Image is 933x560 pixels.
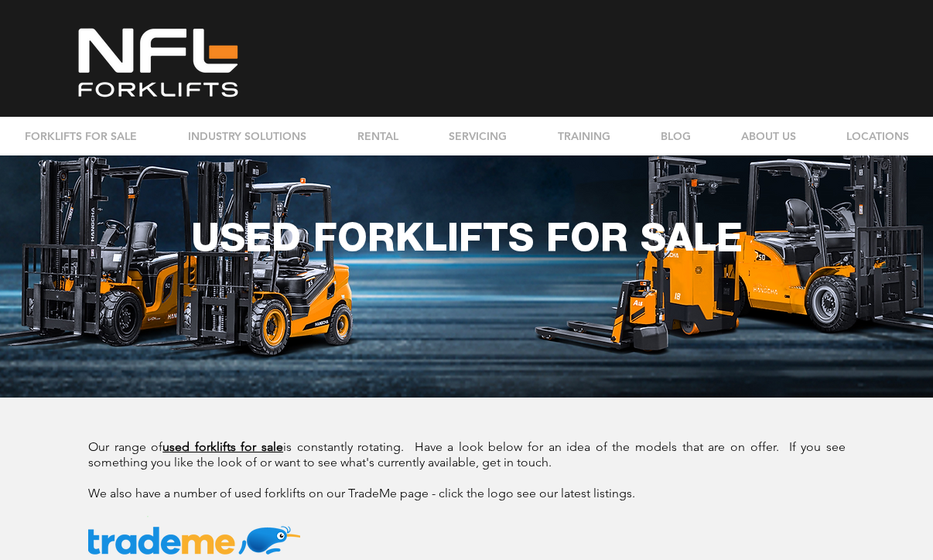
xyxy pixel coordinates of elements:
[733,117,804,155] p: ABOUT US
[423,117,531,155] a: SERVICING
[191,213,743,260] span: USED FORKLIFTS FOR SALE
[350,117,406,155] p: RENTAL
[716,117,821,155] div: ABOUT US
[531,117,635,155] a: TRAINING
[331,117,423,155] a: RENTAL
[441,117,514,155] p: SERVICING
[17,117,145,155] p: FORKLIFTS FOR SALE
[88,486,635,500] span: We also have a number of used forklifts on our TradeMe page - click the logo see our latest listi...
[70,25,247,101] img: NFL White_LG clearcut.png
[635,117,716,155] a: BLOG
[839,117,917,155] p: LOCATIONS
[88,439,846,470] span: Our range of is constantly rotating. Have a look below for an idea of the models that are on offe...
[88,516,300,558] img: tm-logo-2016-594x116-v1.png
[653,117,699,155] p: BLOG
[821,117,933,155] div: LOCATIONS
[162,439,283,454] a: used forklifts for sale
[162,117,331,155] a: INDUSTRY SOLUTIONS
[550,117,618,155] p: TRAINING
[180,117,314,155] p: INDUSTRY SOLUTIONS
